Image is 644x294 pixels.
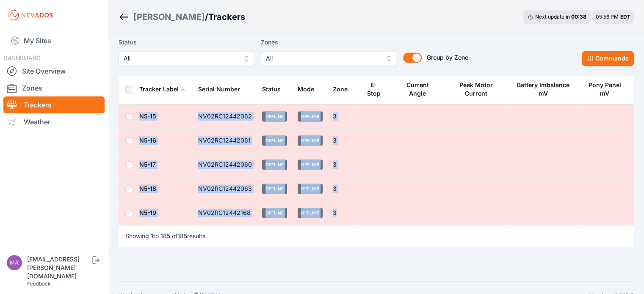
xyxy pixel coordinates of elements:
span: 1 [151,232,153,239]
a: N5-15 [139,113,156,120]
span: Offline [262,135,287,146]
button: Serial Number [198,79,247,99]
span: 185 [177,232,187,239]
a: N5-17 [139,161,156,168]
div: 00 : 38 [571,14,586,20]
div: Current Angle [400,81,436,98]
button: All [261,51,396,66]
span: Offline [262,111,287,121]
a: N5-16 [139,137,156,144]
button: Mode [298,79,321,99]
td: 3 [328,104,359,129]
td: 3 [328,153,359,177]
a: Weather [3,113,105,130]
span: Offline [262,208,287,218]
button: Status [262,79,287,99]
button: Current Angle [400,75,442,104]
span: Offline [262,159,287,170]
span: Offline [298,111,323,121]
img: matt.hauck@greensparksolar.com [7,255,22,270]
span: / [205,11,208,23]
button: Peak Motor Current [452,75,506,104]
button: Commands [582,51,634,66]
a: My Sites [3,30,105,51]
span: DASHBOARD [3,54,41,61]
button: Tracker Label [139,79,185,99]
p: Showing to of results [125,232,205,240]
a: [PERSON_NAME] [133,11,205,23]
span: Offline [298,159,323,170]
td: 3 [328,129,359,153]
img: Nevados [7,8,54,22]
a: N5-18 [139,185,156,192]
div: E-Stop [365,81,383,98]
div: Status [262,85,281,93]
td: NV02RC12442168 [193,201,257,225]
div: Pony Panel mV [586,81,623,98]
div: Mode [298,85,314,93]
span: All [266,53,379,63]
a: Feedback [27,280,51,287]
div: Serial Number [198,85,240,93]
span: Offline [262,184,287,194]
button: All [119,51,254,66]
a: Zones [3,80,105,96]
div: Zone [333,85,348,93]
span: 185 [160,232,170,239]
td: NV02RC12442063 [193,177,257,201]
button: Pony Panel mV [586,75,629,104]
td: 3 [328,201,359,225]
td: NV02RC12442060 [193,153,257,177]
a: N5-19 [139,209,156,216]
h3: Trackers [208,11,245,23]
button: Battery Imbalance mV [516,75,577,104]
a: Trackers [3,96,105,113]
span: Offline [298,135,323,146]
label: Zones [261,37,396,47]
span: Offline [298,208,323,218]
td: NV02RC12442061 [193,129,257,153]
div: Tracker Label [139,85,179,93]
span: Next update in [535,14,570,20]
span: 05:56 PM [596,14,619,20]
span: All [124,53,237,63]
nav: Breadcrumb [119,6,245,28]
span: Offline [298,184,323,194]
td: NV02RC12442062 [193,104,257,129]
span: Group by Zone [427,54,468,61]
button: Zone [333,79,354,99]
label: Status [119,37,254,47]
span: EDT [620,14,630,20]
div: Peak Motor Current [452,81,500,98]
div: Battery Imbalance mV [516,81,570,98]
a: Site Overview [3,63,105,80]
button: E-Stop [365,75,390,104]
td: 3 [328,177,359,201]
div: [EMAIL_ADDRESS][PERSON_NAME][DOMAIN_NAME] [27,255,91,280]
